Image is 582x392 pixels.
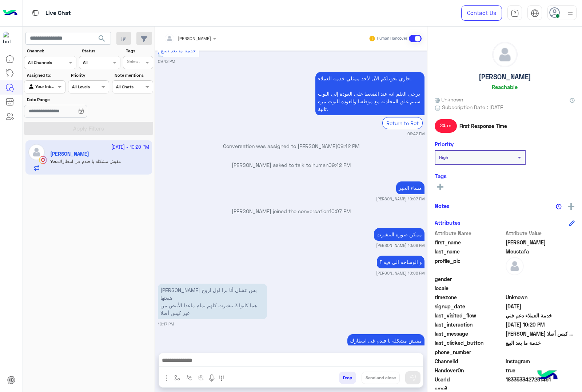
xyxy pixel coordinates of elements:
[198,375,204,381] img: create order
[435,275,504,283] span: gender
[82,48,119,54] label: Status
[161,47,196,53] span: خدمة ما بعد البيع
[506,293,575,301] span: Unknown
[492,84,518,90] h6: Reachable
[158,284,267,319] p: 12/10/2025, 10:17 PM
[439,155,448,160] b: High
[506,229,575,237] span: Attribute Value
[435,367,504,374] span: HandoverOn
[382,117,423,129] div: Return to Bot
[506,312,575,319] span: خدمة العملاء دعم فني
[158,142,424,150] p: Conversation was assigned to [PERSON_NAME]
[493,42,517,67] img: defaultAdmin.png
[396,181,424,194] p: 12/10/2025, 10:07 PM
[556,204,562,209] img: notes
[506,248,575,255] span: Moustafa
[535,363,560,388] img: hulul-logo.png
[71,72,108,79] label: Priority
[409,374,416,381] img: send message
[158,321,174,327] small: 10:17 PM
[435,239,504,246] span: first_name
[506,348,575,356] span: null
[31,8,40,17] img: tab
[3,32,16,45] img: 713415422032625
[435,229,504,237] span: Attribute Name
[435,312,504,319] span: last_visited_flow
[377,256,424,268] p: 12/10/2025, 10:08 PM
[435,293,504,301] span: timezone
[183,372,195,384] button: Trigger scenario
[506,284,575,292] span: null
[329,208,351,214] span: 10:07 PM
[531,9,539,17] img: tab
[126,58,140,67] div: Select
[347,334,424,347] p: 12/10/2025, 10:20 PM
[435,303,504,310] span: signup_date
[435,339,504,347] span: last_clicked_button
[435,348,504,356] span: phone_number
[115,72,152,79] label: Note mentions
[435,219,461,226] h6: Attributes
[435,119,457,132] span: 24 m
[435,173,575,179] h6: Tags
[171,372,183,384] button: select flow
[407,131,424,137] small: 09:42 PM
[27,72,64,79] label: Assigned to:
[506,303,575,310] span: 2025-10-02T18:33:57.984Z
[24,122,153,135] button: Apply Filters
[3,5,17,21] img: Logo
[376,196,424,202] small: [PERSON_NAME] 10:07 PM
[158,207,424,215] p: [PERSON_NAME] joined the conversation
[459,122,507,130] span: First Response Time
[178,36,211,41] span: [PERSON_NAME]
[158,161,424,169] p: [PERSON_NAME] asked to talk to human
[158,59,175,64] small: 09:42 PM
[506,357,575,365] span: 8
[566,9,575,18] img: profile
[435,330,504,337] span: last_message
[506,367,575,374] span: true
[376,243,424,248] small: [PERSON_NAME] 10:08 PM
[27,96,108,103] label: Date Range
[126,48,152,54] label: Tags
[435,321,504,328] span: last_interaction
[339,372,356,384] button: Drop
[207,374,216,383] img: send voice note
[506,239,575,246] span: Mahmoud
[435,357,504,365] span: ChannelId
[186,375,192,381] img: Trigger scenario
[435,284,504,292] span: locale
[435,141,454,147] h6: Priority
[506,321,575,328] span: 2025-10-12T19:20:26.322Z
[568,203,574,210] img: add
[97,34,106,43] span: search
[315,72,424,115] p: 12/10/2025, 9:42 PM
[506,376,575,383] span: 1833533427251461
[337,143,359,149] span: 09:42 PM
[195,372,207,384] button: create order
[162,374,171,383] img: send attachment
[442,103,505,111] span: Subscription Date : [DATE]
[377,36,407,41] small: Human Handover
[435,376,504,383] span: UserId
[479,73,531,81] h5: [PERSON_NAME]
[506,339,575,347] span: خدمة ما بعد البيع
[435,96,463,103] span: Unknown
[93,32,111,48] button: search
[506,257,524,275] img: defaultAdmin.png
[435,248,504,255] span: last_name
[507,5,522,21] a: tab
[174,375,180,381] img: select flow
[506,275,575,283] span: null
[27,48,76,54] label: Channel:
[435,203,450,209] h6: Notes
[376,270,424,276] small: [PERSON_NAME] 10:08 PM
[461,5,502,21] a: Contact Us
[374,228,424,241] p: 12/10/2025, 10:08 PM
[45,8,71,18] p: Live Chat
[362,372,400,384] button: Send and close
[435,257,504,274] span: profile_pic
[328,162,351,168] span: 09:42 PM
[506,330,575,337] span: ماشي بس عشان أنا برا اول اروح هبعتها هما كانوا 3 تيشرت كلهم تمام ماعدا الأبيض من غير كيس أصلا
[219,375,224,381] img: make a call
